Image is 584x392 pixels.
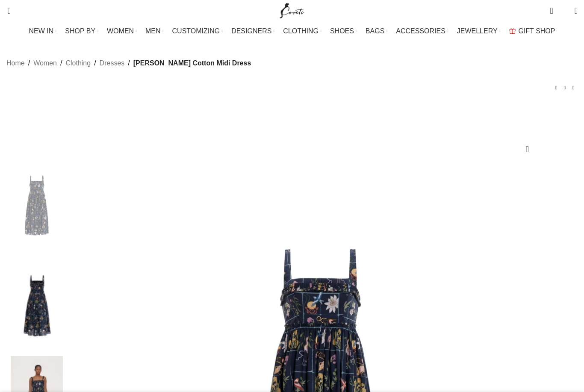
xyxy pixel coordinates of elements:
div: My Wishlist [560,2,568,19]
a: BAGS [366,23,387,40]
a: Clothing [65,58,91,69]
a: DESIGNERS [231,23,274,40]
a: WOMEN [107,23,137,40]
span: SHOES [330,27,354,35]
span: CLOTHING [283,27,319,35]
img: Agua By Agua Bendita Dresses [11,159,63,253]
a: SHOES [330,23,357,40]
a: Search [2,2,11,19]
nav: Breadcrumb [6,58,251,69]
span: ACCESSORIES [396,27,445,35]
a: Home [6,58,25,69]
span: WOMEN [107,27,134,35]
a: SHOP BY [65,23,98,40]
a: CUSTOMIZING [172,23,223,40]
span: 0 [561,9,568,15]
span: SHOP BY [65,27,95,35]
a: Next product [569,83,578,92]
span: BAGS [366,27,384,35]
div: Main navigation [2,23,582,40]
a: GIFT SHOP [509,23,555,40]
a: NEW IN [29,23,57,40]
span: CUSTOMIZING [172,27,220,35]
a: Dresses [100,58,125,69]
a: Previous product [552,83,560,92]
a: Site logo [278,6,307,14]
span: JEWELLERY [457,27,498,35]
a: Women [33,58,57,69]
a: 0 [546,2,557,19]
a: ACCESSORIES [396,23,448,40]
img: Agua By Agua Bendita [11,257,63,352]
a: JEWELLERY [457,23,501,40]
img: GiftBag [509,28,516,34]
a: CLOTHING [283,23,321,40]
span: NEW IN [29,27,54,35]
span: 0 [551,4,557,11]
span: [PERSON_NAME] Cotton Midi Dress [133,58,251,69]
a: MEN [145,23,163,40]
span: GIFT SHOP [519,27,555,35]
span: MEN [145,27,161,35]
span: DESIGNERS [231,27,271,35]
